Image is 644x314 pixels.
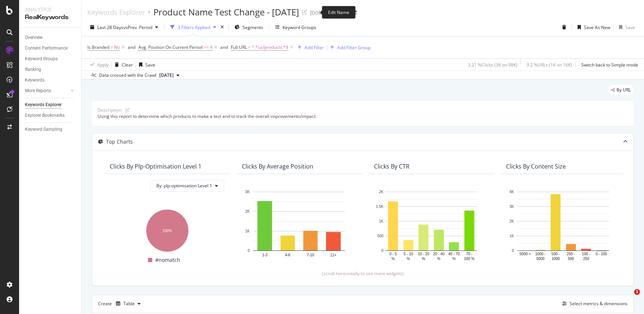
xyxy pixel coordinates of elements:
button: Last 28 DaysvsPrev. Period [87,21,161,33]
text: 3K [245,190,250,194]
div: Ranking [25,66,41,73]
div: (scroll horizontally to see more widgets) [101,270,625,277]
a: Keywords Explorer [87,8,145,16]
text: 100% [163,228,172,232]
text: % [407,257,410,261]
div: Content Performance [25,44,68,52]
text: 0 [381,249,383,253]
text: 250 - [567,252,575,256]
a: Explorer Bookmarks [25,112,76,119]
div: RealKeywords [25,13,75,22]
div: A chart. [506,188,621,262]
a: More Reports [25,87,69,95]
button: Clear [112,59,133,71]
div: Keywords Explorer [25,101,62,109]
button: Save [136,59,155,71]
div: Keyword Groups [25,55,58,63]
text: 20 - 40 [433,252,445,256]
div: Select metrics & dimensions [570,300,627,307]
button: [DATE] [156,71,182,80]
text: % [392,257,395,261]
text: 7-10 [307,253,314,257]
text: 1K [509,234,514,238]
div: Data crossed with the Crawl [99,72,156,79]
span: 4 [210,42,212,53]
text: 0 - 5 [389,252,397,256]
span: 2025 Aug. 24th [159,72,174,79]
text: 100 - [582,252,590,256]
text: 2K [379,190,384,194]
button: Add Filter [295,43,324,52]
div: Clicks By CTR [374,163,410,170]
div: Clicks By Average Position [242,163,313,170]
iframe: Intercom live chat [619,289,637,307]
span: No [114,42,120,53]
text: 4-6 [285,253,291,257]
button: Apply [87,59,109,71]
text: 40 - 70 [448,252,460,256]
div: Edit Name [322,6,356,19]
span: = [248,44,251,50]
text: 10 - 20 [418,252,430,256]
div: Clicks By plp-optimisation Level 1 [110,163,201,170]
div: Apply [97,62,109,68]
button: Table [113,298,143,310]
div: and [128,44,135,50]
text: 0 [512,249,514,253]
text: 2K [509,219,514,223]
text: 0 [248,249,250,253]
button: 3 Filters Applied [167,21,219,33]
span: Avg. Position On Current Period [138,44,203,50]
a: Ranking [25,66,76,73]
text: 2K [245,209,250,213]
text: 500 [377,234,383,238]
div: Switch back to Simple mode [581,62,638,68]
text: 1000 [552,257,560,261]
span: Full URL [231,44,247,50]
button: Save [616,21,635,33]
button: and [220,44,228,51]
div: Keywords [25,76,44,84]
button: Segments [232,21,266,33]
text: 1.5K [376,205,383,209]
button: By: plp-optimisation Level 1 [150,180,224,192]
text: 100 % [464,257,474,261]
a: Overview [25,34,76,41]
div: Product Name Test Change - [DATE] [153,6,299,18]
text: 1-3 [262,253,268,257]
text: 1K [379,219,384,223]
span: = [110,44,113,50]
div: More Reports [25,87,51,95]
div: 3.21 % Clicks ( 3K on 98K ) [468,62,517,68]
svg: A chart. [242,188,356,262]
div: Description: [98,107,122,113]
span: Last 28 Days [97,24,123,30]
text: 500 [568,257,574,261]
div: Table [123,302,135,306]
div: Save [145,62,155,68]
span: >= [204,44,209,50]
a: Keywords [25,76,76,84]
text: % [422,257,425,261]
div: legacy label [608,85,634,95]
span: vs Prev. Period [123,24,152,30]
div: Top Charts [106,138,133,145]
div: Clear [122,62,133,68]
button: and [128,44,135,51]
div: Clicks By Content Size [506,163,566,170]
div: Keyword Groups [283,24,316,30]
div: times [219,24,225,31]
text: % [437,257,440,261]
div: 9.2 % URLs ( 1K on 16K ) [527,62,572,68]
text: % [452,257,456,261]
div: Save [625,24,635,30]
div: Add Filter Group [337,44,371,51]
text: 70 - [466,252,472,256]
text: 5000 [536,257,545,261]
div: Using this report to determine which products to make a test and to track the overall improvement... [98,113,628,119]
text: 5 - 10 [404,252,413,256]
div: Keyword Sampling [25,126,62,133]
div: Overview [25,34,43,41]
div: 3 Filters Applied [178,24,210,30]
